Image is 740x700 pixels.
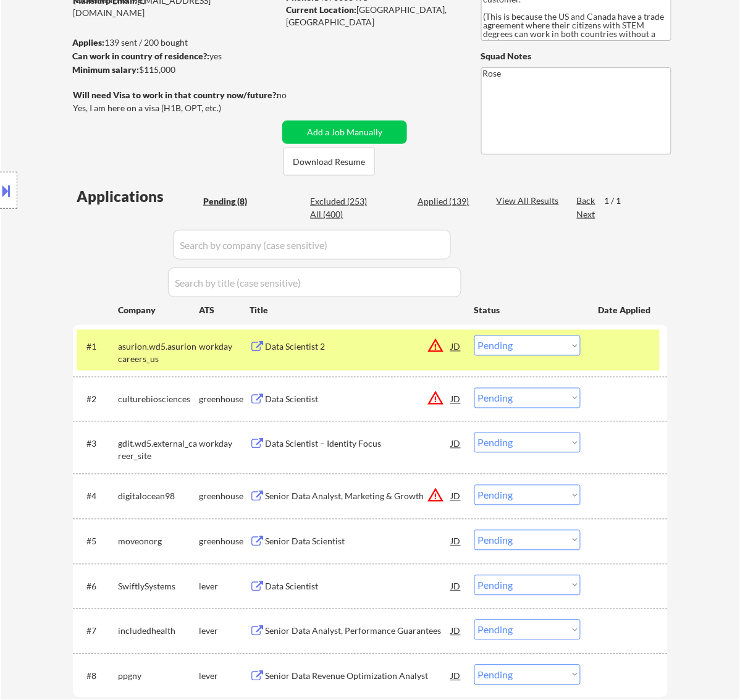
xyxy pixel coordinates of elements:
div: Senior Data Analyst, Performance Guarantees [265,625,452,638]
div: Applied (139) [418,195,479,208]
div: Title [250,304,463,316]
div: #4 [86,491,108,503]
div: JD [450,432,463,455]
div: workday [199,341,250,353]
div: lever [199,625,250,638]
strong: Current Location: [286,4,356,15]
div: 139 sent / 200 bought [72,36,278,49]
button: Add a Job Manually [282,120,407,144]
strong: Minimum salary: [72,64,139,75]
div: $115,000 [72,64,278,76]
div: culturebiosciences [118,394,199,406]
div: Date Applied [599,304,653,316]
div: no [277,89,312,101]
div: Data Scientist – Identity Focus [265,438,452,450]
div: JD [450,388,463,410]
button: Download Resume [284,148,375,175]
div: #6 [86,581,108,593]
div: JD [450,620,463,642]
div: lever [199,670,250,683]
div: 1 / 1 [605,195,633,207]
strong: Applies: [72,37,104,48]
div: #5 [86,536,108,548]
div: #8 [86,670,108,683]
div: [GEOGRAPHIC_DATA], [GEOGRAPHIC_DATA] [286,4,461,28]
div: greenhouse [199,491,250,503]
div: yes [72,50,274,62]
div: JD [450,485,463,507]
div: Next [577,208,597,221]
button: warning_amber [427,337,444,355]
button: warning_amber [427,390,444,407]
div: Data Scientist [265,394,452,406]
div: Back [577,195,597,207]
div: All (400) [310,208,372,221]
div: Senior Data Analyst, Marketing & Growth [265,491,452,503]
button: warning_amber [427,487,444,504]
div: gdit.wd5.external_career_site [118,438,199,462]
div: Data Scientist 2 [265,341,452,353]
div: Squad Notes [481,50,671,62]
input: Search by title (case sensitive) [168,268,461,297]
div: #1 [86,341,108,353]
div: ppgny [118,670,199,683]
div: ATS [199,304,250,316]
div: JD [450,665,463,687]
div: asurion.wd5.asurioncareers_us [118,341,199,365]
input: Search by company (case sensitive) [173,230,451,259]
div: View All Results [497,195,563,207]
div: Status [474,298,581,321]
div: moveonorg [118,536,199,548]
div: workday [199,438,250,450]
div: SwiftlySystems [118,581,199,593]
div: includedhealth [118,625,199,638]
div: Excluded (253) [310,195,372,208]
div: Data Scientist [265,581,452,593]
div: Senior Data Revenue Optimization Analyst [265,670,452,683]
div: Pending (8) [203,195,265,208]
div: Senior Data Scientist [265,536,452,548]
div: lever [199,581,250,593]
strong: Can work in country of residence?: [72,51,209,61]
div: #7 [86,625,108,638]
div: greenhouse [199,394,250,406]
div: Company [118,304,199,316]
div: digitalocean98 [118,491,199,503]
div: #2 [86,394,108,406]
div: JD [450,530,463,552]
div: JD [450,575,463,597]
div: greenhouse [199,536,250,548]
div: #3 [86,438,108,450]
div: JD [450,335,463,358]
